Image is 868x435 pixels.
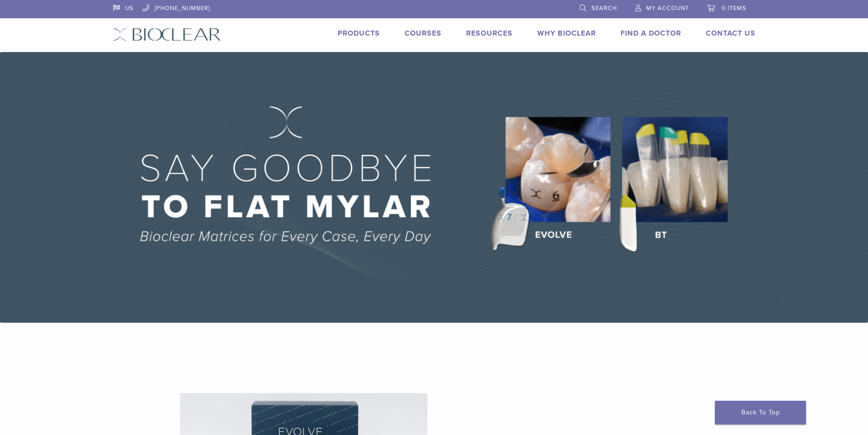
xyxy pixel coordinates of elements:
[646,5,689,12] span: My Account
[405,29,442,38] a: Courses
[722,5,746,12] span: 0 items
[338,29,380,38] a: Products
[706,29,755,38] a: Contact Us
[113,28,221,41] img: Bioclear
[621,29,681,38] a: Find A Doctor
[466,29,513,38] a: Resources
[591,5,617,12] span: Search
[715,401,806,425] a: Back To Top
[537,29,596,38] a: Why Bioclear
